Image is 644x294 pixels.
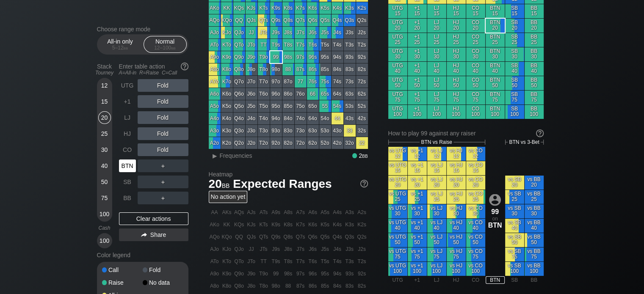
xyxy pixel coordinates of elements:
div: 55 [319,100,331,112]
div: ＋ [138,159,188,172]
div: 64s [332,88,343,100]
span: bb [362,152,368,159]
div: QQ [233,14,245,26]
div: UTG 100 [388,105,407,119]
img: help.32db89a4.svg [359,179,369,188]
div: 72o [295,137,307,149]
div: SB 15 [505,4,524,18]
div: vs UTG 12 [388,147,407,161]
div: KQo [221,14,233,26]
div: 43o [332,125,343,137]
div: 75o [295,100,307,112]
div: 20 [98,111,111,124]
div: 52o [319,137,331,149]
div: 75s [319,76,331,88]
div: QTo [233,39,245,51]
div: KK [221,2,233,14]
div: UTG [119,79,136,92]
div: Q4s [332,14,343,26]
div: K8o [221,63,233,75]
div: J9s [270,27,282,38]
div: +1 30 [408,47,427,61]
div: 12 – 100 [147,45,183,51]
div: 52s [356,100,368,112]
div: Q2s [356,14,368,26]
div: 54o [319,113,331,124]
div: LJ 100 [427,105,446,119]
div: HJ 100 [447,105,466,119]
div: TT [258,39,270,51]
div: HJ 30 [447,47,466,61]
div: J9o [246,51,257,63]
div: A9o [209,51,221,63]
h2: Choose range mode [97,26,188,33]
div: vs BB 20 [525,176,544,190]
div: K2o [221,137,233,149]
div: 53s [344,100,356,112]
div: UTG 30 [388,47,407,61]
div: 82s [356,63,368,75]
div: JTs [258,27,270,38]
div: QJo [233,27,245,38]
div: T8o [258,63,270,75]
div: Call [102,267,143,273]
div: SB 75 [505,91,524,104]
div: vs UTG 20 [388,176,407,190]
div: LJ 75 [427,91,446,104]
div: 95s [319,51,331,63]
div: KJs [246,2,257,14]
div: Q5s [319,14,331,26]
div: LJ 20 [427,19,446,33]
div: +1 40 [408,62,427,76]
div: Enter table action [119,60,188,79]
div: 85o [282,100,294,112]
div: BB 25 [525,33,544,47]
div: Fold [143,267,183,273]
div: BTN 75 [486,91,505,104]
div: 76o [295,88,307,100]
div: BTN 40 [486,62,505,76]
div: A3o [209,125,221,137]
div: UTG 40 [388,62,407,76]
div: Stack [94,60,116,79]
div: 32o [344,137,356,149]
div: 84o [282,113,294,124]
div: UTG 50 [388,76,407,90]
div: K9s [270,2,282,14]
div: K3s [344,2,356,14]
div: T3o [258,125,270,137]
div: BTN 100 [486,105,505,119]
div: BTN 20 [486,19,505,33]
div: ATo [209,39,221,51]
div: SB [119,176,136,188]
div: Q6o [233,88,245,100]
div: 32s [356,125,368,137]
span: 20 [207,178,231,192]
div: CO 25 [466,33,485,47]
div: 54s [332,100,343,112]
div: 73s [344,76,356,88]
div: Q4o [233,113,245,124]
div: Q7s [295,14,307,26]
div: J4s [332,27,343,38]
div: 5 – 12 [102,45,138,51]
div: LJ 25 [427,33,446,47]
div: J2s [356,27,368,38]
div: T8s [282,39,294,51]
img: icon-avatar.b40e07d9.svg [489,194,501,206]
div: BB 30 [525,47,544,61]
div: K5o [221,100,233,112]
div: JTo [246,39,257,51]
div: T6s [307,39,319,51]
div: How to play 99 against any raiser [388,130,544,137]
div: CO 30 [466,47,485,61]
div: vs CO 25 [466,190,485,204]
div: CO 15 [466,4,485,18]
div: T7s [295,39,307,51]
div: 63s [344,88,356,100]
div: SB 50 [505,76,524,90]
div: KTs [258,2,270,14]
div: BTN 15 [486,4,505,18]
div: vs CO 20 [466,176,485,190]
div: 95o [270,100,282,112]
